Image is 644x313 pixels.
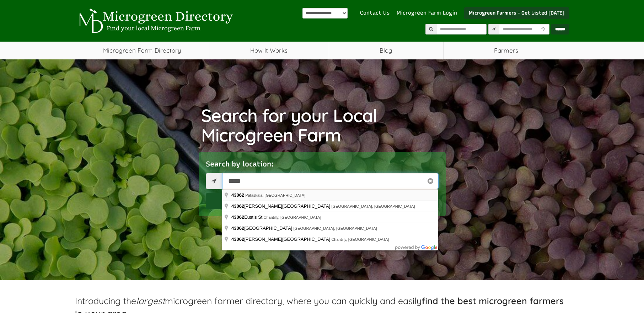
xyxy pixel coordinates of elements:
[231,203,244,209] span: 43062
[263,215,321,219] span: Chantilly, [GEOGRAPHIC_DATA]
[331,204,415,208] span: [GEOGRAPHIC_DATA], [GEOGRAPHIC_DATA]
[231,237,331,242] span: [PERSON_NAME][GEOGRAPHIC_DATA]
[206,159,274,169] label: Search by location:
[201,106,443,145] h1: Search for your Local Microgreen Farm
[75,9,235,33] img: Microgreen Directory
[444,42,569,59] span: Farmers
[302,8,348,18] select: Language Translate Widget
[302,8,348,18] div: Powered by
[329,42,443,59] a: Blog
[540,27,547,32] i: Use Current Location
[293,226,377,230] span: [GEOGRAPHIC_DATA], [GEOGRAPHIC_DATA]
[356,9,393,17] a: Contact Us
[231,237,244,242] span: 43062
[397,9,461,17] a: Microgreen Farm Login
[206,193,439,209] button: Search
[231,214,244,220] span: 43062
[231,226,244,231] span: 43062
[231,214,263,220] span: Eustis St
[75,42,209,59] a: Microgreen Farm Directory
[231,226,293,231] span: [GEOGRAPHIC_DATA]
[136,295,165,306] em: largest
[231,203,331,209] span: [PERSON_NAME][GEOGRAPHIC_DATA]
[209,42,328,59] a: How It Works
[245,193,305,197] span: Pataskala, [GEOGRAPHIC_DATA]
[231,192,244,198] span: 43062
[331,237,389,242] span: Chantilly, [GEOGRAPHIC_DATA]
[464,7,569,19] a: Microgreen Farmers - Get Listed [DATE]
